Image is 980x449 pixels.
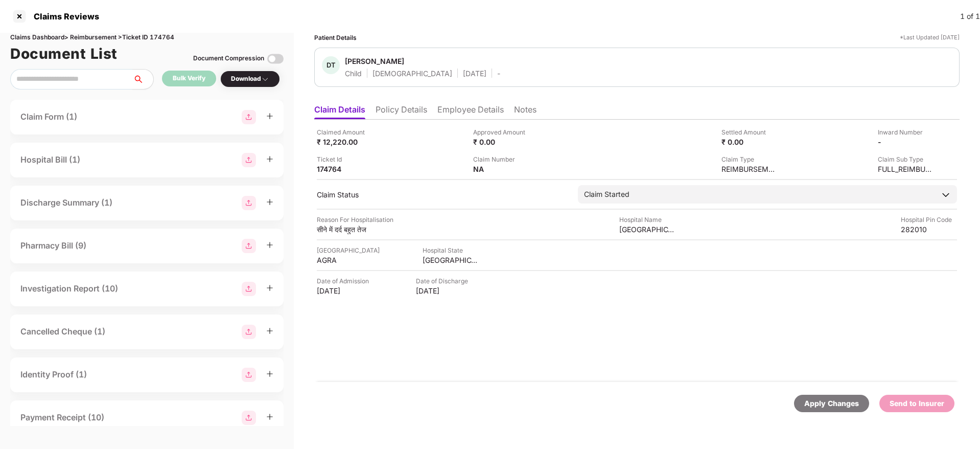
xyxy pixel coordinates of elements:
div: Apply Changes [804,398,859,409]
div: Claim Type [721,154,778,164]
div: Approved Amount [473,127,529,137]
li: Notes [514,104,536,119]
h1: Document List [10,42,118,65]
div: Ticket Id [317,154,373,164]
div: [GEOGRAPHIC_DATA] [317,245,380,255]
span: plus [266,370,273,377]
div: Cancelled Cheque (1) [20,325,105,338]
div: [DATE] [463,69,486,78]
div: *Last Updated [DATE] [900,33,960,42]
div: Settled Amount [721,127,778,137]
img: svg+xml;base64,PHN2ZyBpZD0iRHJvcGRvd24tMzJ4MzIiIHhtbG5zPSJodHRwOi8vd3d3LnczLm9yZy8yMDAwL3N2ZyIgd2... [261,75,269,83]
span: plus [266,413,273,420]
span: plus [266,155,273,163]
img: svg+xml;base64,PHN2ZyBpZD0iR3JvdXBfMjg4MTMiIGRhdGEtbmFtZT0iR3JvdXAgMjg4MTMiIHhtbG5zPSJodHRwOi8vd3... [242,325,256,339]
div: Claim Form (1) [20,110,77,123]
div: [GEOGRAPHIC_DATA] [423,255,479,265]
div: Identity Proof (1) [20,368,87,381]
span: search [132,75,153,83]
li: Policy Details [376,104,427,119]
div: Date of Discharge [416,276,472,286]
div: Document Compression [193,54,264,63]
img: svg+xml;base64,PHN2ZyBpZD0iR3JvdXBfMjg4MTMiIGRhdGEtbmFtZT0iR3JvdXAgMjg4MTMiIHhtbG5zPSJodHRwOi8vd3... [242,196,256,210]
div: 174764 [317,164,373,174]
div: - [878,137,934,147]
button: search [132,69,154,89]
div: ₹ 12,220.00 [317,137,373,147]
img: svg+xml;base64,PHN2ZyBpZD0iR3JvdXBfMjg4MTMiIGRhdGEtbmFtZT0iR3JvdXAgMjg4MTMiIHhtbG5zPSJodHRwOi8vd3... [242,282,256,296]
div: NA [473,164,529,174]
div: [DEMOGRAPHIC_DATA] [372,69,452,78]
img: svg+xml;base64,PHN2ZyBpZD0iR3JvdXBfMjg4MTMiIGRhdGEtbmFtZT0iR3JvdXAgMjg4MTMiIHhtbG5zPSJodHRwOi8vd3... [242,153,256,167]
img: svg+xml;base64,PHN2ZyBpZD0iR3JvdXBfMjg4MTMiIGRhdGEtbmFtZT0iR3JvdXAgMjg4MTMiIHhtbG5zPSJodHRwOi8vd3... [242,110,256,124]
div: Patient Details [314,33,357,42]
div: Pharmacy Bill (9) [20,239,86,252]
span: plus [266,284,273,291]
div: Claim Sub Type [878,154,934,164]
div: Claims Reviews [28,11,99,21]
div: Discharge Summary (1) [20,196,112,209]
div: Claims Dashboard > Reimbursement > Ticket ID 174764 [10,33,284,42]
span: plus [266,198,273,206]
div: Claim Started [584,189,629,200]
div: Investigation Report (10) [20,282,118,295]
img: svg+xml;base64,PHN2ZyBpZD0iVG9nZ2xlLTMyeDMyIiB4bWxucz0iaHR0cDovL3d3dy53My5vcmcvMjAwMC9zdmciIHdpZH... [267,51,284,67]
div: Hospital Name [619,215,675,224]
div: Claimed Amount [317,127,373,137]
div: - [497,69,500,78]
img: svg+xml;base64,PHN2ZyBpZD0iR3JvdXBfMjg4MTMiIGRhdGEtbmFtZT0iR3JvdXAgMjg4MTMiIHhtbG5zPSJodHRwOi8vd3... [242,411,256,425]
div: Claim Status [317,190,568,199]
div: ₹ 0.00 [473,137,529,147]
div: [DATE] [416,286,472,296]
div: REIMBURSEMENT [721,164,778,174]
img: svg+xml;base64,PHN2ZyBpZD0iR3JvdXBfMjg4MTMiIGRhdGEtbmFtZT0iR3JvdXAgMjg4MTMiIHhtbG5zPSJodHRwOi8vd3... [242,239,256,253]
div: [GEOGRAPHIC_DATA] [619,224,675,234]
img: svg+xml;base64,PHN2ZyBpZD0iR3JvdXBfMjg4MTMiIGRhdGEtbmFtZT0iR3JvdXAgMjg4MTMiIHhtbG5zPSJodHRwOi8vd3... [242,368,256,382]
li: Claim Details [314,104,365,119]
div: सीने में दर्द बहुत तेज [317,224,373,234]
div: Payment Receipt (10) [20,411,104,424]
div: ₹ 0.00 [721,137,778,147]
div: Inward Number [878,127,934,137]
div: 1 of 1 [960,11,980,22]
li: Employee Details [437,104,504,119]
div: [DATE] [317,286,373,296]
span: plus [266,113,273,120]
span: plus [266,327,273,334]
div: Date of Admission [317,276,373,286]
div: Download [231,74,269,84]
div: Hospital Bill (1) [20,153,80,166]
div: Child [345,69,362,78]
div: [PERSON_NAME] [345,56,404,66]
div: Reason For Hospitalisation [317,215,393,224]
div: DT [322,56,340,74]
span: plus [266,241,273,249]
div: Hospital Pin Code [901,215,957,224]
div: Bulk Verify [173,74,205,83]
div: Send to Insurer [890,398,944,409]
img: downArrowIcon [941,190,951,200]
div: FULL_REIMBURSEMENT [878,164,934,174]
div: AGRA [317,255,373,265]
div: 282010 [901,224,957,234]
div: Claim Number [473,154,529,164]
div: Hospital State [423,245,479,255]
